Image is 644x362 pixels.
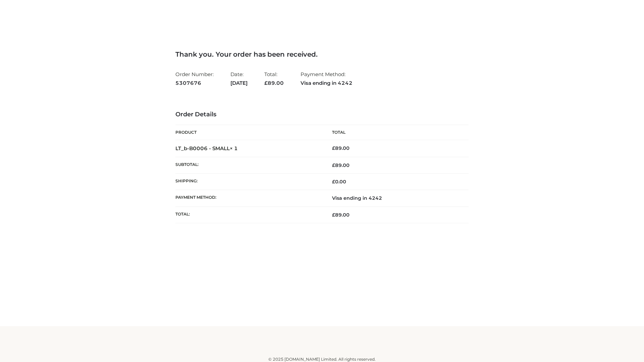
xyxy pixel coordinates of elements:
h3: Thank you. Your order has been received. [175,50,469,58]
li: Total: [264,68,284,89]
span: £ [332,162,335,168]
span: 89.00 [332,162,350,168]
th: Product [175,125,322,140]
span: £ [332,212,335,218]
strong: [DATE] [230,79,248,87]
th: Payment method: [175,190,322,206]
span: £ [264,80,268,86]
th: Total [322,125,469,140]
strong: LT_b-B0006 - SMALL [175,145,238,152]
span: £ [332,145,335,151]
th: Shipping: [175,174,322,190]
li: Payment Method: [301,68,353,89]
li: Date: [230,68,248,89]
bdi: 0.00 [332,179,346,185]
h3: Order Details [175,111,469,118]
strong: 5307676 [175,79,214,87]
strong: Visa ending in 4242 [301,79,353,87]
th: Subtotal: [175,157,322,173]
td: Visa ending in 4242 [322,190,469,206]
bdi: 89.00 [332,145,350,151]
span: 89.00 [264,80,284,86]
span: 89.00 [332,212,350,218]
span: £ [332,179,335,185]
li: Order Number: [175,68,214,89]
strong: × 1 [230,145,238,152]
th: Total: [175,206,322,223]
